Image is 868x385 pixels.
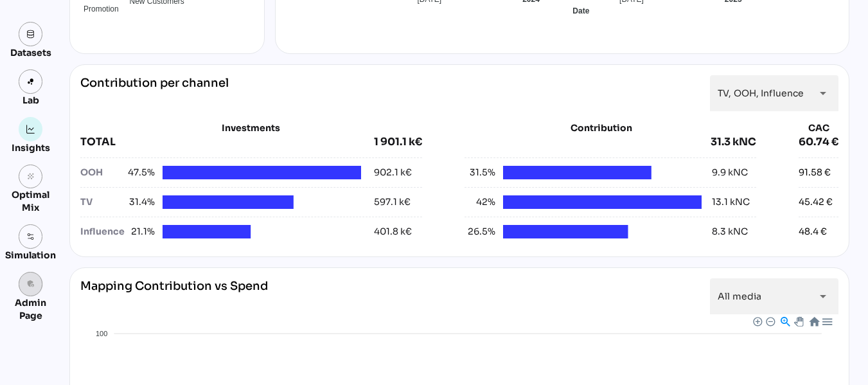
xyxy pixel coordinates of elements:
[5,188,56,214] div: Optimal Mix
[12,141,50,154] div: Insights
[124,195,155,209] span: 31.4%
[799,134,838,150] div: 60.74 €
[712,225,748,238] div: 8.3 kNC
[765,316,774,325] div: Zoom Out
[808,316,819,327] div: Reset Zoom
[465,195,495,209] span: 42%
[80,195,124,209] div: TV
[815,289,831,304] i: arrow_drop_down
[718,87,804,99] span: TV, OOH, Influence
[712,195,750,209] div: 13.1 kNC
[815,85,831,101] i: arrow_drop_down
[80,166,124,179] div: OOH
[80,134,374,150] div: TOTAL
[26,125,35,134] img: graph.svg
[799,225,827,238] div: 48.4 €
[80,278,268,314] div: Mapping Contribution vs Spend
[374,134,422,150] div: 1 901.1 k€
[465,166,495,179] span: 31.5%
[26,172,35,181] i: grain
[799,195,833,209] div: 45.42 €
[10,46,51,59] div: Datasets
[374,166,412,179] div: 902.1 k€
[572,6,589,15] text: Date
[497,121,706,134] div: Contribution
[779,316,790,327] div: Selection Zoom
[799,166,831,179] div: 91.58 €
[712,166,748,179] div: 9.9 kNC
[5,296,56,322] div: Admin Page
[374,225,412,238] div: 401.8 k€
[794,317,802,325] div: Panning
[80,75,229,111] div: Contribution per channel
[26,77,35,86] img: lab.svg
[74,4,119,13] span: Promotion
[17,94,45,107] div: Lab
[821,316,832,327] div: Menu
[718,291,761,302] span: All media
[124,225,155,238] span: 21.1%
[5,249,56,262] div: Simulation
[752,316,761,325] div: Zoom In
[374,195,411,209] div: 597.1 k€
[80,121,422,134] div: Investments
[26,30,35,39] img: data.svg
[465,225,495,238] span: 26.5%
[711,134,756,150] div: 31.3 kNC
[96,330,107,337] tspan: 100
[124,166,155,179] span: 47.5%
[80,225,124,238] div: Influence
[26,232,35,241] img: settings.svg
[26,280,35,289] i: admin_panel_settings
[799,121,838,134] div: CAC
